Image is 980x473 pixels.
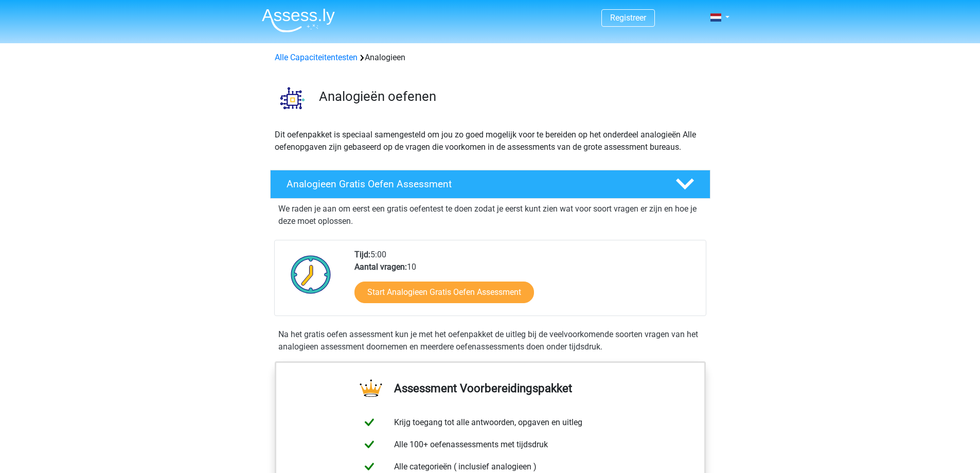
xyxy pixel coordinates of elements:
img: analogieen [271,76,314,120]
img: Klok [285,249,337,300]
a: Start Analogieen Gratis Oefen Assessment [354,282,534,303]
div: Analogieen [271,51,710,64]
a: Registreer [610,13,646,23]
a: Alle Capaciteitentesten [275,52,358,62]
b: Aantal vragen: [354,262,407,272]
div: Na het gratis oefen assessment kun je met het oefenpakket de uitleg bij de veelvoorkomende soorte... [274,328,706,353]
h4: Analogieen Gratis Oefen Assessment [287,178,659,190]
p: Dit oefenpakket is speciaal samengesteld om jou zo goed mogelijk voor te bereiden op het onderdee... [275,129,706,153]
b: Tijd: [354,250,370,259]
h3: Analogieën oefenen [319,89,702,104]
p: We raden je aan om eerst een gratis oefentest te doen zodat je eerst kunt zien wat voor soort vra... [278,203,702,227]
a: Analogieen Gratis Oefen Assessment [266,170,715,199]
div: 5:00 10 [347,249,705,316]
img: Assessly [262,8,335,32]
